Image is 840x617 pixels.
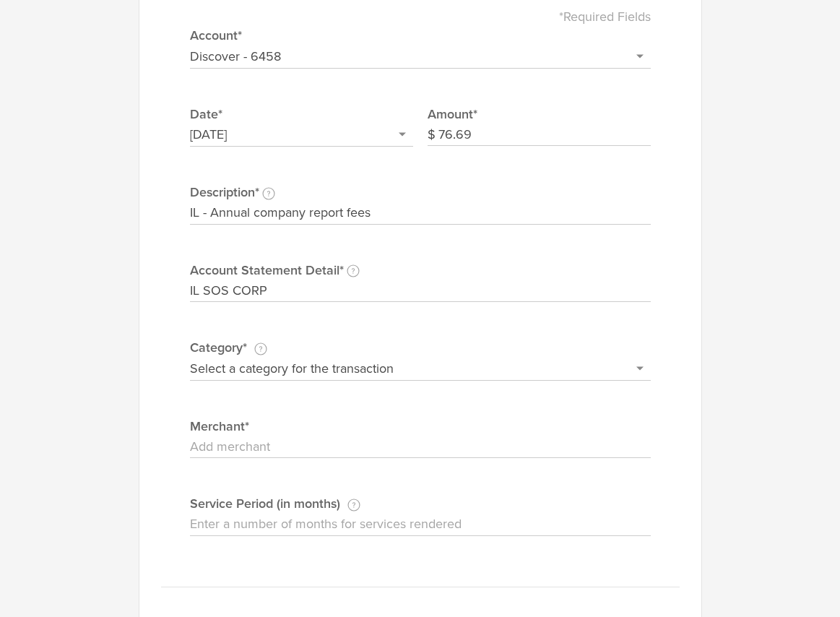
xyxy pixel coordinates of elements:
[190,436,651,459] input: Add merchant
[190,183,651,202] label: Description
[190,7,651,26] div: *Required Fields
[190,105,413,124] label: Date*
[190,513,651,536] input: Enter a number of months for services rendered
[190,338,651,357] label: Category*
[190,202,651,225] input: Enter a description of the transaction
[190,26,651,45] label: Account*
[438,124,651,147] input: 0.00
[428,124,438,147] div: $
[190,417,651,436] label: Merchant
[428,105,651,124] label: Amount
[190,124,413,147] input: Select date
[190,494,651,513] label: Service Period (in months)
[190,280,651,303] input: Enter the details as they appear on your account statement
[190,261,651,280] label: Account Statement Detail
